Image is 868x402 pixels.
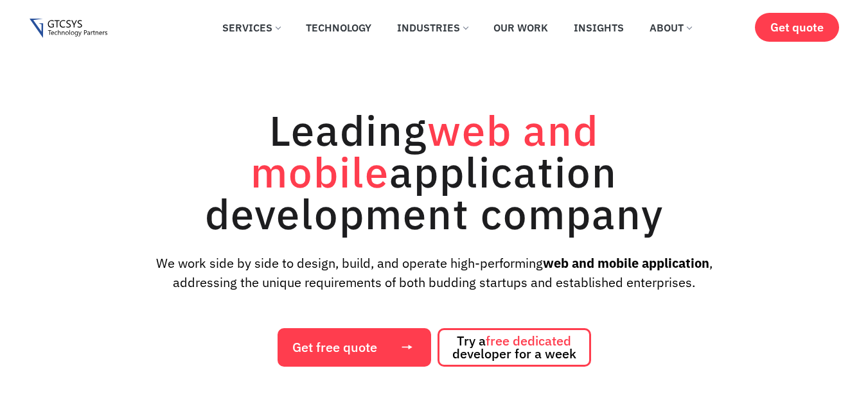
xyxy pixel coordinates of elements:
[484,13,558,42] a: Our Work
[770,21,824,34] span: Get quote
[292,341,377,354] span: Get free quote
[788,322,868,383] iframe: chat widget
[452,335,576,360] span: Try a developer for a week
[30,19,107,39] img: Gtcsys logo
[543,254,709,272] strong: web and mobile application
[213,13,290,42] a: Services
[251,103,599,199] span: web and mobile
[640,13,701,42] a: About
[486,332,571,349] span: free dedicated
[387,13,477,42] a: Industries
[145,109,723,234] h1: Leading application development company
[564,13,633,42] a: Insights
[278,328,431,367] a: Get free quote
[755,13,839,42] a: Get quote
[296,13,381,42] a: Technology
[127,254,742,292] p: We work side by side to design, build, and operate high-performing , addressing the unique requir...
[438,328,591,367] a: Try afree dedicated developer for a week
